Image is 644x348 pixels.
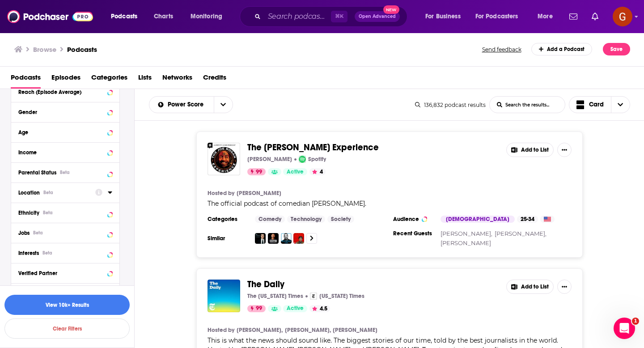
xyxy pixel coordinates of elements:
[327,216,354,223] a: Society
[293,233,304,244] img: The Tucker Carlson Show
[247,142,379,153] span: The [PERSON_NAME] Experience
[162,70,192,89] a: Networks
[18,187,95,198] button: LocationBeta
[51,70,80,89] a: Episodes
[43,210,53,216] div: Beta
[4,295,130,315] button: View 10k+ Results
[415,102,486,108] div: 136,832 podcast results
[283,305,307,312] a: Active
[441,239,491,246] a: [PERSON_NAME]
[105,9,149,24] button: open menu
[589,102,604,108] span: Card
[18,126,112,137] button: Age
[531,9,564,24] button: open menu
[393,230,433,237] h3: Recent Guests
[531,43,593,55] a: Add a Podcast
[208,199,366,208] span: The official podcast of comedian [PERSON_NAME].
[419,9,472,24] button: open menu
[18,247,112,258] button: InterestsBeta
[43,190,53,195] div: Beta
[11,70,41,89] a: Podcasts
[538,10,553,23] span: More
[18,250,39,256] span: Interests
[309,168,326,175] button: 4
[18,210,39,216] span: Ethnicity
[18,190,40,196] span: Location
[18,230,30,236] span: Jobs
[18,166,112,178] button: Parental StatusBeta
[18,267,112,278] button: Verified Partner
[247,156,292,163] p: [PERSON_NAME]
[308,156,326,163] p: Spotify
[214,97,233,113] button: open menu
[557,143,572,157] button: Show More Button
[517,216,538,223] div: 25-34
[613,7,632,26] img: User Profile
[255,233,266,244] img: Lex Fridman Podcast
[506,143,554,157] button: Add to List
[18,89,105,95] div: Reach (Episode Average)
[18,106,112,117] button: Gender
[33,45,56,54] h3: Browse
[268,233,279,244] img: The Diary Of A CEO with Steven Bartlett
[281,233,292,244] a: Huberman Lab
[613,7,632,26] span: Logged in as gcunningham
[18,129,105,136] div: Age
[18,149,105,156] div: Income
[441,230,492,237] a: [PERSON_NAME],
[566,9,581,24] a: Show notifications dropdown
[154,10,173,23] span: Charts
[506,280,554,294] button: Add to List
[42,250,52,256] div: Beta
[557,280,572,294] button: Show More Button
[208,216,248,223] h3: Categories
[33,230,43,236] div: Beta
[319,293,364,300] p: [US_STATE] Times
[247,279,284,290] span: The Daily
[18,146,112,157] button: Income
[67,45,97,54] a: Podcasts
[247,305,266,312] a: 99
[383,5,399,14] span: New
[287,304,304,313] span: Active
[256,168,262,177] span: 99
[248,6,416,27] div: Search podcasts, credits, & more...
[247,143,379,153] a: The [PERSON_NAME] Experience
[208,190,234,197] h4: Hosted by
[208,143,240,175] a: The Joe Rogan Experience
[299,156,306,163] img: Spotify
[7,8,93,25] img: Podchaser - Follow, Share and Rate Podcasts
[247,293,303,300] p: The [US_STATE] Times
[285,327,331,334] a: [PERSON_NAME],
[355,11,400,22] button: Open AdvancedNew
[168,102,207,108] span: Power Score
[18,109,105,115] div: Gender
[138,70,152,89] a: Lists
[18,170,56,176] span: Parental Status
[18,207,112,218] button: EthnicityBeta
[208,280,240,312] img: The Daily
[184,9,234,24] button: open menu
[18,86,112,97] button: Reach (Episode Average)
[632,318,639,325] span: 1
[603,43,630,55] button: Save
[203,70,226,89] a: Credits
[255,216,285,223] a: Comedy
[441,216,515,223] div: [DEMOGRAPHIC_DATA]
[237,327,283,334] a: [PERSON_NAME],
[359,14,396,19] span: Open Advanced
[495,230,547,237] a: [PERSON_NAME],
[393,216,433,223] h3: Audience
[264,9,331,24] input: Search podcasts, credits, & more...
[310,293,317,300] img: New York Times
[111,10,137,23] span: Podcasts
